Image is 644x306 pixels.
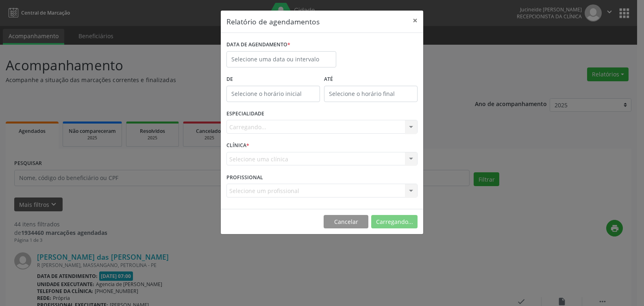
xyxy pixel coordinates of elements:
label: ATÉ [324,73,418,86]
h5: Relatório de agendamentos [226,16,320,27]
input: Selecione o horário inicial [226,86,320,102]
label: ESPECIALIDADE [226,108,264,120]
button: Carregando... [371,215,418,229]
label: CLÍNICA [226,139,249,152]
button: Close [407,11,423,30]
label: De [226,73,320,86]
button: Cancelar [324,215,368,229]
input: Selecione o horário final [324,86,418,102]
label: DATA DE AGENDAMENTO [226,39,290,51]
label: PROFISSIONAL [226,171,263,184]
input: Selecione uma data ou intervalo [226,51,336,67]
